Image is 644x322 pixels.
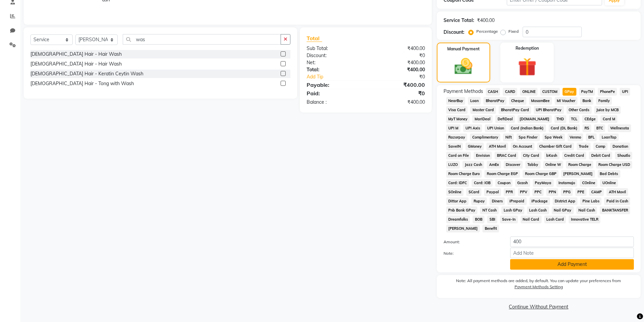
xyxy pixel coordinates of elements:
span: LUZO [446,161,460,169]
span: BFL [586,133,597,141]
div: [DEMOGRAPHIC_DATA] Hair - Hair Wash [30,60,122,68]
span: Total [307,35,322,42]
span: BharatPay [483,97,506,105]
span: iPrepaid [507,197,527,205]
span: Spa Week [543,133,565,141]
div: ₹400.00 [366,59,430,66]
span: LoanTap [599,133,619,141]
span: UPI Axis [463,124,482,132]
div: ₹0 [377,73,430,80]
span: City Card [521,152,542,159]
span: Other Cards [567,106,592,114]
span: Dittor App [446,197,469,205]
span: PayMaya [533,179,554,187]
span: MI Voucher [555,97,578,105]
span: Room Charge EGP [484,170,520,178]
span: Family [596,97,612,105]
span: CAMP [589,188,604,196]
span: ATH Movil [606,188,628,196]
span: Room Charge [566,161,593,169]
span: Rupay [471,197,487,205]
span: Dreamfolks [446,216,470,223]
span: Room Charge Euro [446,170,482,178]
span: ONLINE [520,88,538,96]
span: Instamojo [556,179,577,187]
div: Service Total: [444,17,474,24]
div: [DEMOGRAPHIC_DATA] Hair - Hair Wash [30,51,122,58]
div: ₹400.00 [366,66,430,73]
span: TCL [569,115,580,123]
span: Pine Labs [580,197,601,205]
div: Total: [302,66,366,73]
span: [DOMAIN_NAME] [518,115,552,123]
span: Discover [504,161,523,169]
img: _cash.svg [449,56,478,77]
span: bKash [544,152,559,159]
span: PayTM [579,88,595,96]
span: MosamBee [529,97,552,105]
span: BANKTANSFER [600,206,630,214]
span: MyT Money [446,115,470,123]
span: CEdge [582,115,598,123]
span: Venmo [568,133,583,141]
label: Payment Methods Setting [515,284,563,290]
div: ₹0 [366,52,430,59]
span: PPN [546,188,558,196]
span: BOB [473,216,484,223]
span: Benefit [482,225,499,232]
label: Note: All payment methods are added, by default. You can update your preferences from [444,278,634,293]
span: Card M [600,115,617,123]
label: Note: [438,250,505,256]
span: PPE [575,188,587,196]
span: Cheque [509,97,526,105]
label: Percentage [476,28,498,34]
span: Donation [610,143,630,150]
span: SaveIN [446,143,463,150]
span: GPay [563,88,576,96]
div: [DEMOGRAPHIC_DATA] Hair - Tong with Wash [30,80,134,87]
span: SBI [487,216,497,223]
span: Shoutlo [615,152,632,159]
span: Save-In [500,216,518,223]
span: Juice by MCB [594,106,621,114]
span: Wellnessta [608,124,631,132]
div: Discount: [302,52,366,59]
span: UPI [620,88,630,96]
span: PPV [518,188,530,196]
span: Card: IDFC [446,179,469,187]
span: Master Card [470,106,496,114]
span: Card on File [446,152,471,159]
a: Add Tip [302,73,376,80]
span: [PERSON_NAME] [561,170,595,178]
span: NearBuy [446,97,466,105]
span: PPC [532,188,544,196]
span: Payment Methods [444,88,483,95]
input: Add Note [510,248,634,258]
span: NT Cash [480,206,499,214]
span: Card: IOB [472,179,493,187]
span: Coupon [495,179,512,187]
span: CARD [503,88,517,96]
span: UPI Union [485,124,506,132]
input: Amount [510,237,634,247]
div: ₹0 [366,89,430,97]
label: Manual Payment [447,46,480,52]
span: District App [553,197,578,205]
span: PPR [504,188,515,196]
div: ₹400.00 [366,45,430,52]
div: Discount: [444,29,464,36]
span: Spa Finder [517,133,540,141]
span: [PERSON_NAME] [446,225,480,232]
span: Paid in Cash [604,197,630,205]
div: Paid: [302,89,366,97]
span: Innovative TELR [569,216,600,223]
span: ATH Movil [486,143,508,150]
span: Bank [580,97,593,105]
span: Room Charge GBP [523,170,558,178]
span: Complimentary [470,133,500,141]
span: BRAC Card [495,152,518,159]
span: Gcash [515,179,530,187]
span: Nift [503,133,514,141]
span: COnline [580,179,597,187]
label: Fixed [508,28,519,34]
